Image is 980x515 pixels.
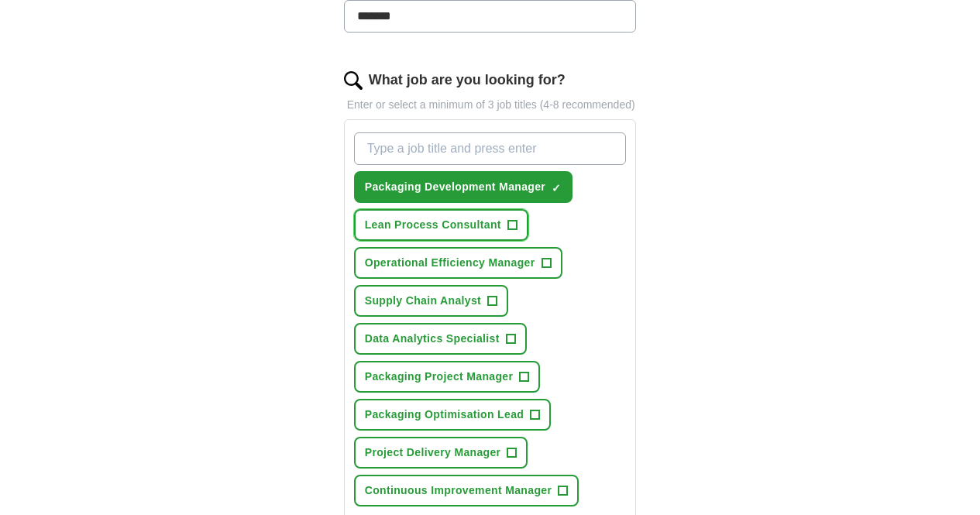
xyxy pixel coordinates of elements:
[365,331,500,347] span: Data Analytics Specialist
[354,475,579,506] button: Continuous Improvement Manager
[365,179,545,195] span: Packaging Development Manager
[369,70,566,91] label: What job are you looking for?
[354,171,573,203] button: Packaging Development Manager✓
[354,209,528,241] button: Lean Process Consultant
[344,97,637,113] p: Enter or select a minimum of 3 job titles (4-8 recommended)
[552,182,561,194] span: ✓
[354,437,528,469] button: Project Delivery Manager
[365,482,552,499] span: Continuous Improvement Manager
[365,293,481,309] span: Supply Chain Analyst
[354,361,541,393] button: Packaging Project Manager
[354,399,552,431] button: Packaging Optimisation Lead
[344,71,363,90] img: search.png
[365,255,535,271] span: Operational Efficiency Manager
[365,407,524,423] span: Packaging Optimisation Lead
[354,323,527,355] button: Data Analytics Specialist
[365,217,501,233] span: Lean Process Consultant
[354,132,627,165] input: Type a job title and press enter
[365,369,514,385] span: Packaging Project Manager
[354,285,508,317] button: Supply Chain Analyst
[354,247,562,279] button: Operational Efficiency Manager
[365,445,501,461] span: Project Delivery Manager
